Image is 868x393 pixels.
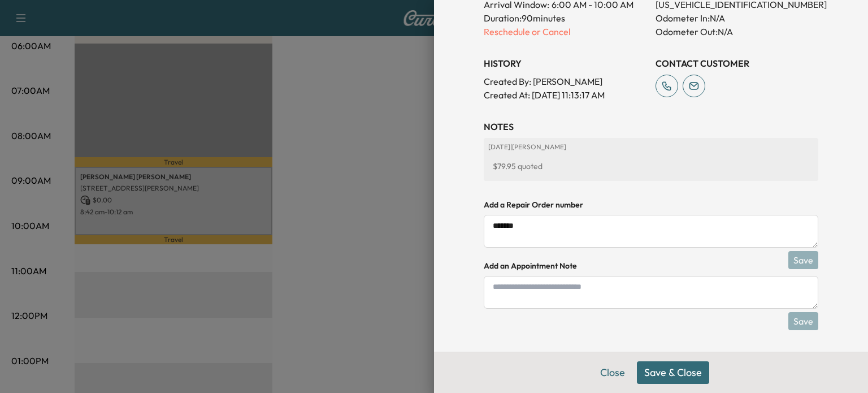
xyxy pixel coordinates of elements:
div: $79.95 quoted [488,156,814,176]
p: [DATE] | [PERSON_NAME] [488,142,814,152]
p: Created By : [PERSON_NAME] [484,75,646,88]
h3: NOTES [484,120,818,133]
h3: History [484,57,646,70]
h4: Add a Repair Order number [484,199,818,210]
p: Odometer In: N/A [656,11,818,25]
p: Odometer Out: N/A [656,25,818,38]
h3: CONTACT CUSTOMER [656,57,818,70]
button: Close [593,361,632,384]
p: Duration: 90 minutes [484,11,646,25]
p: Reschedule or Cancel [484,25,646,38]
h4: Add an Appointment Note [484,260,818,271]
button: Save & Close [637,361,709,384]
p: Created At : [DATE] 11:13:17 AM [484,88,646,102]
